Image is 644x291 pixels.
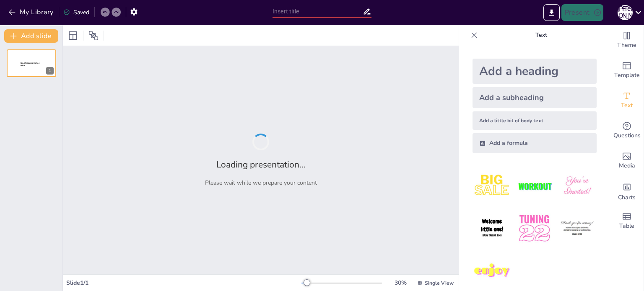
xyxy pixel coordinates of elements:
[558,209,597,248] img: 6.jpeg
[7,49,56,77] div: 1
[618,4,633,21] button: Т [PERSON_NAME]
[66,29,80,42] div: Layout
[558,167,597,206] img: 3.jpeg
[473,87,597,108] div: Add a subheading
[543,4,560,21] button: Export to PowerPoint
[425,280,454,286] span: Single View
[515,167,554,206] img: 2.jpeg
[610,206,644,236] div: Add a table
[561,4,603,21] button: Present
[46,67,54,75] div: 1
[473,133,597,153] div: Add a formula
[618,5,633,20] div: Т [PERSON_NAME]
[619,221,634,231] span: Table
[473,111,597,130] div: Add a little bit of body text
[610,176,644,206] div: Add charts and graphs
[610,55,644,85] div: Add ready made slides
[473,252,512,291] img: 7.jpeg
[4,29,58,43] button: Add slide
[614,71,640,80] span: Template
[66,279,301,287] div: Slide 1 / 1
[473,209,512,248] img: 4.jpeg
[205,179,317,187] p: Please wait while we prepare your content
[273,5,363,18] input: Insert title
[618,193,636,202] span: Charts
[88,31,99,41] span: Position
[610,85,644,116] div: Add text boxes
[63,8,89,16] div: Saved
[216,159,306,170] h2: Loading presentation...
[481,25,602,45] p: Text
[390,279,410,287] div: 30 %
[617,41,636,50] span: Theme
[621,101,633,110] span: Text
[613,131,641,140] span: Questions
[515,209,554,248] img: 5.jpeg
[21,62,39,67] span: Sendsteps presentation editor
[610,25,644,55] div: Change the overall theme
[473,59,597,84] div: Add a heading
[610,116,644,146] div: Get real-time input from your audience
[6,5,57,19] button: My Library
[473,167,512,206] img: 1.jpeg
[619,161,635,170] span: Media
[610,146,644,176] div: Add images, graphics, shapes or video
